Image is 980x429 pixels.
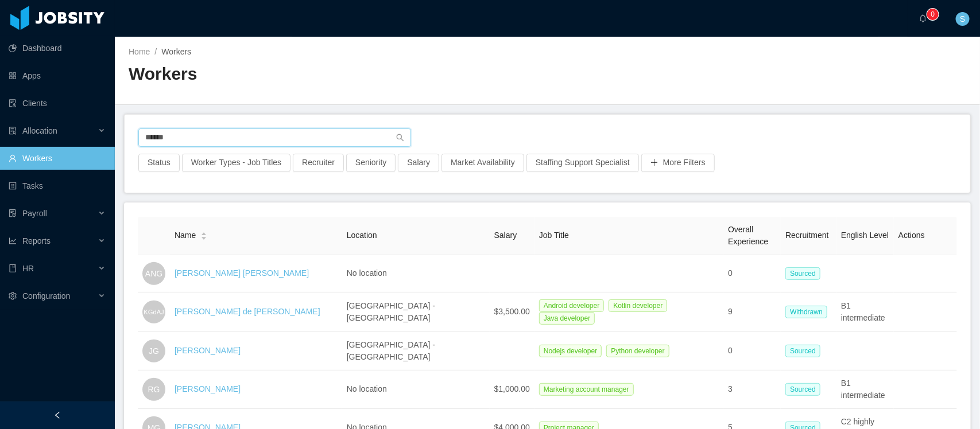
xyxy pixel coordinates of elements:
[9,174,106,197] a: icon: profileTasks
[182,154,290,172] button: Worker Types - Job Titles
[145,262,162,285] span: ANG
[175,384,241,393] a: [PERSON_NAME]
[898,231,925,240] span: Actions
[9,127,17,135] i: icon: solution
[22,291,70,301] span: Configuration
[539,299,604,312] span: Android developer
[723,292,781,332] td: 9
[342,255,490,292] td: No location
[22,209,47,218] span: Payroll
[201,235,207,239] i: icon: caret-down
[175,307,320,316] a: [PERSON_NAME] de [PERSON_NAME]
[347,231,377,240] span: Location
[526,154,639,172] button: Staffing Support Specialist
[539,345,602,357] span: Nodejs developer
[149,340,159,362] span: JG
[161,47,191,56] span: Workers
[9,264,17,272] i: icon: book
[22,236,51,245] span: Reports
[785,267,820,280] span: Sourced
[836,292,894,332] td: B1 intermediate
[175,346,241,355] a: [PERSON_NAME]
[138,154,180,172] button: Status
[606,345,669,357] span: Python developer
[723,370,781,409] td: 3
[129,47,150,56] a: Home
[539,383,634,396] span: Marketing account manager
[346,154,396,172] button: Seniority
[342,332,490,370] td: [GEOGRAPHIC_DATA] - [GEOGRAPHIC_DATA]
[396,134,404,142] i: icon: search
[785,345,820,357] span: Sourced
[22,264,34,273] span: HR
[175,229,196,241] span: Name
[539,312,595,325] span: Java developer
[728,225,768,246] span: Overall Experience
[201,231,207,235] i: icon: caret-up
[9,147,106,170] a: icon: userWorkers
[785,231,828,240] span: Recruitment
[836,370,894,409] td: B1 intermediate
[641,154,715,172] button: icon: plusMore Filters
[129,63,548,86] h2: Workers
[342,292,490,332] td: [GEOGRAPHIC_DATA] - [GEOGRAPHIC_DATA]
[398,154,439,172] button: Salary
[723,332,781,370] td: 0
[342,370,490,409] td: No location
[960,12,965,26] span: S
[441,154,524,172] button: Market Availability
[293,154,344,172] button: Recruiter
[785,306,827,318] span: Withdrawn
[9,209,17,217] i: icon: file-protect
[9,92,106,115] a: icon: auditClients
[539,231,569,240] span: Job Title
[9,37,106,60] a: icon: pie-chartDashboard
[841,231,889,240] span: English Level
[494,231,517,240] span: Salary
[9,237,17,245] i: icon: line-chart
[9,64,106,87] a: icon: appstoreApps
[200,231,207,239] div: Sort
[494,384,530,393] span: $1,000.00
[22,126,57,135] span: Allocation
[785,383,820,396] span: Sourced
[927,9,939,20] sup: 0
[148,378,160,401] span: RG
[919,14,927,22] i: icon: bell
[144,303,164,321] span: KGdAJ
[175,268,309,278] a: [PERSON_NAME] [PERSON_NAME]
[609,299,667,312] span: Kotlin developer
[494,307,530,316] span: $3,500.00
[723,255,781,292] td: 0
[154,47,157,56] span: /
[9,292,17,300] i: icon: setting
